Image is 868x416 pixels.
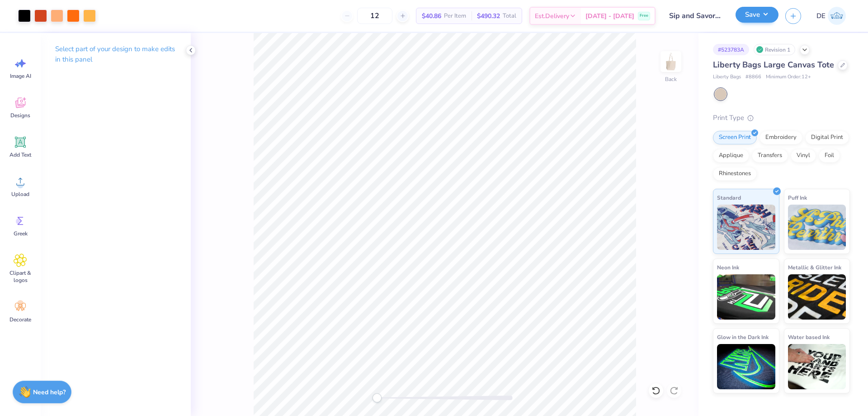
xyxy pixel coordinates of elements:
span: DE [816,11,826,21]
span: # 8866 [745,73,761,81]
div: # 523783A [713,44,749,55]
span: [DATE] - [DATE] [585,11,634,21]
span: Liberty Bags Large Canvas Tote [713,59,834,70]
div: Transfers [752,149,788,163]
div: Applique [713,149,749,163]
img: Neon Ink [717,274,775,320]
span: Clipart & logos [5,269,35,284]
span: Neon Ink [717,263,739,272]
div: Embroidery [759,131,802,144]
img: Puff Ink [788,205,846,250]
img: Glow in the Dark Ink [717,344,775,389]
img: Water based Ink [788,344,846,389]
div: Foil [819,149,840,163]
a: DE [812,7,850,25]
span: Upload [11,191,29,198]
div: Revision 1 [754,44,795,55]
span: $490.32 [477,11,500,21]
span: $40.86 [422,11,441,21]
span: Image AI [10,72,31,80]
span: Free [640,13,648,19]
img: Metallic & Glitter Ink [788,274,846,320]
div: Digital Print [805,131,849,144]
button: Save [736,7,778,23]
p: Select part of your design to make edits in this panel [55,44,176,65]
div: Vinyl [791,149,816,163]
div: Back [665,75,677,83]
input: Untitled Design [662,7,729,25]
span: Greek [14,230,28,237]
span: Est. Delivery [535,11,569,21]
div: Rhinestones [713,167,757,181]
div: Accessibility label [373,393,382,402]
strong: Need help? [33,388,66,397]
span: Decorate [9,316,31,323]
img: Djian Evardoni [828,7,846,25]
span: Standard [717,193,741,202]
span: Designs [10,112,30,119]
span: Metallic & Glitter Ink [788,263,841,272]
img: Standard [717,205,775,250]
span: Add Text [9,151,31,158]
span: Total [503,11,516,21]
input: – – [357,8,392,24]
img: Back [662,53,680,71]
span: Minimum Order: 12 + [766,73,811,81]
span: Puff Ink [788,193,807,202]
div: Print Type [713,113,850,123]
span: Per Item [444,11,466,21]
div: Screen Print [713,131,757,144]
span: Liberty Bags [713,73,741,81]
span: Glow in the Dark Ink [717,332,769,342]
span: Water based Ink [788,332,830,342]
